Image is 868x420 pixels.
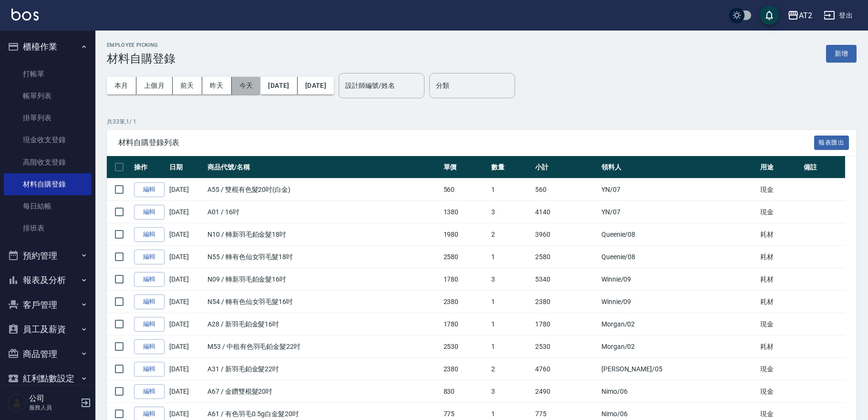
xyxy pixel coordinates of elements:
[533,358,599,380] td: 4760
[4,317,92,342] button: 員工及薪資
[107,117,857,126] p: 共 33 筆, 1 / 1
[107,77,136,94] button: 本月
[4,243,92,268] button: 預約管理
[599,178,758,201] td: YN /07
[801,156,845,178] th: 備註
[441,156,489,178] th: 單價
[11,9,39,21] img: Logo
[4,293,92,317] button: 客戶管理
[4,217,92,239] a: 排班表
[758,156,801,178] th: 用途
[167,313,205,336] td: [DATE]
[533,223,599,246] td: 3960
[298,77,334,94] button: [DATE]
[441,313,489,336] td: 1780
[4,107,92,129] a: 掛單列表
[758,268,801,291] td: 耗材
[134,182,165,197] a: 編輯
[134,384,165,399] a: 編輯
[202,77,232,94] button: 昨天
[4,268,92,293] button: 報表及分析
[205,313,441,336] td: A28 / 新羽毛鉑金髮16吋
[167,380,205,403] td: [DATE]
[134,362,165,377] a: 編輯
[134,317,165,332] a: 編輯
[489,223,532,246] td: 2
[205,178,441,201] td: A55 / 雙棍有色髮20吋(白金)
[4,151,92,173] a: 高階收支登錄
[758,201,801,223] td: 現金
[167,291,205,313] td: [DATE]
[758,358,801,380] td: 現金
[4,342,92,367] button: 商品管理
[134,250,165,264] a: 編輯
[533,178,599,201] td: 560
[167,358,205,380] td: [DATE]
[599,291,758,313] td: Winnie /09
[134,339,165,354] a: 編輯
[489,336,532,358] td: 1
[441,201,489,223] td: 1380
[441,291,489,313] td: 2380
[441,268,489,291] td: 1780
[758,178,801,201] td: 現金
[826,49,857,58] a: 新增
[533,336,599,358] td: 2530
[599,223,758,246] td: Queenie /08
[441,178,489,201] td: 560
[4,63,92,85] a: 打帳單
[232,77,261,94] button: 今天
[533,291,599,313] td: 2380
[758,223,801,246] td: 耗材
[107,42,176,48] h2: Employee Picking
[29,403,78,412] p: 服務人員
[441,223,489,246] td: 1980
[826,45,857,63] button: 新增
[167,201,205,223] td: [DATE]
[758,313,801,336] td: 現金
[205,201,441,223] td: A01 / 16吋
[799,10,812,21] div: AT2
[4,129,92,151] a: 現金收支登錄
[599,268,758,291] td: Winnie /09
[205,291,441,313] td: N54 / 轉有色仙女羽毛髮16吋
[441,246,489,268] td: 2580
[814,136,849,150] button: 報表匯出
[489,380,532,403] td: 3
[260,77,297,94] button: [DATE]
[533,313,599,336] td: 1780
[205,156,441,178] th: 商品代號/名稱
[205,246,441,268] td: N55 / 轉有色仙女羽毛髮18吋
[4,34,92,59] button: 櫃檯作業
[4,195,92,217] a: 每日結帳
[599,313,758,336] td: Morgan /02
[599,358,758,380] td: [PERSON_NAME] /05
[599,336,758,358] td: Morgan /02
[167,178,205,201] td: [DATE]
[489,268,532,291] td: 3
[167,246,205,268] td: [DATE]
[107,52,176,65] h3: 材料自購登錄
[167,223,205,246] td: [DATE]
[441,380,489,403] td: 830
[820,7,857,24] button: 登出
[167,336,205,358] td: [DATE]
[441,358,489,380] td: 2380
[758,246,801,268] td: 耗材
[4,173,92,195] a: 材料自購登錄
[533,246,599,268] td: 2580
[167,156,205,178] th: 日期
[134,272,165,287] a: 編輯
[533,201,599,223] td: 4140
[489,291,532,313] td: 1
[205,223,441,246] td: N10 / 轉新羽毛鉑金髮18吋
[132,156,167,178] th: 操作
[599,156,758,178] th: 領料人
[8,393,27,412] img: Person
[134,205,165,220] a: 編輯
[758,291,801,313] td: 耗材
[533,156,599,178] th: 小計
[134,227,165,242] a: 編輯
[4,366,92,391] button: 紅利點數設定
[173,77,202,94] button: 前天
